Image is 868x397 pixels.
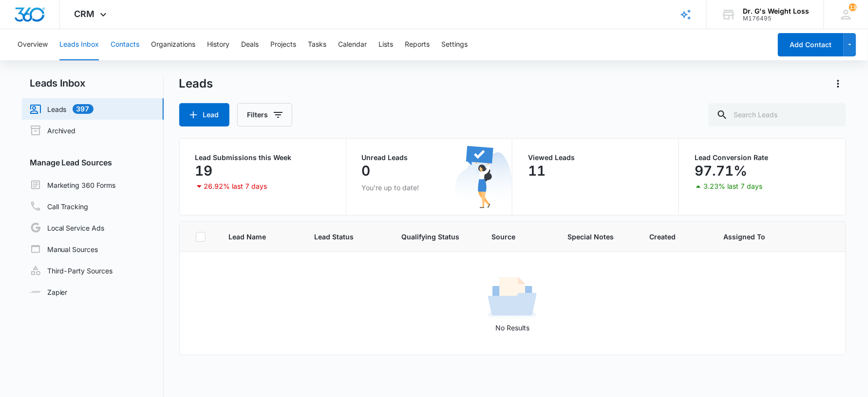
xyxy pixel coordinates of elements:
[207,29,229,60] button: History
[743,15,810,22] div: account id
[59,29,99,60] button: Leads Inbox
[270,29,296,60] button: Projects
[30,125,76,136] a: Archived
[30,103,94,115] a: Leads397
[18,29,48,60] button: Overview
[703,183,762,190] p: 3.23% last 7 days
[492,232,530,242] span: Source
[723,232,765,242] span: Assigned To
[180,323,846,333] p: No Results
[30,287,68,297] a: Zapier
[695,163,747,179] p: 97.71%
[179,76,213,91] h1: Leads
[75,9,95,19] span: CRM
[849,3,857,11] div: notifications count
[362,182,497,193] p: You’re up to date!
[695,154,830,161] p: Lead Conversion Rate
[362,163,371,179] p: 0
[778,33,844,56] button: Add Contact
[22,157,164,168] h3: Manage Lead Sources
[441,29,468,60] button: Settings
[241,29,259,60] button: Deals
[237,103,292,126] button: Filters
[179,103,229,126] button: Lead
[338,29,367,60] button: Calendar
[488,274,537,323] img: No Results
[709,103,846,126] input: Search Leads
[405,29,430,60] button: Reports
[528,154,663,161] p: Viewed Leads
[30,179,116,191] a: Marketing 360 Forms
[849,3,857,11] span: 13
[195,154,330,161] p: Lead Submissions this Week
[30,200,89,212] a: Call Tracking
[315,232,364,242] span: Lead Status
[195,163,213,179] p: 19
[568,232,626,242] span: Special Notes
[151,29,195,60] button: Organizations
[650,232,686,242] span: Created
[30,265,113,276] a: Third-Party Sources
[378,29,393,60] button: Lists
[743,7,810,15] div: account name
[229,232,277,242] span: Lead Name
[308,29,326,60] button: Tasks
[401,232,468,242] span: Qualifying Status
[204,183,267,190] p: 26.92% last 7 days
[22,76,164,90] h2: Leads Inbox
[830,76,846,91] button: Actions
[30,222,105,234] a: Local Service Ads
[30,243,98,255] a: Manual Sources
[362,154,497,161] p: Unread Leads
[528,163,546,179] p: 11
[111,29,139,60] button: Contacts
